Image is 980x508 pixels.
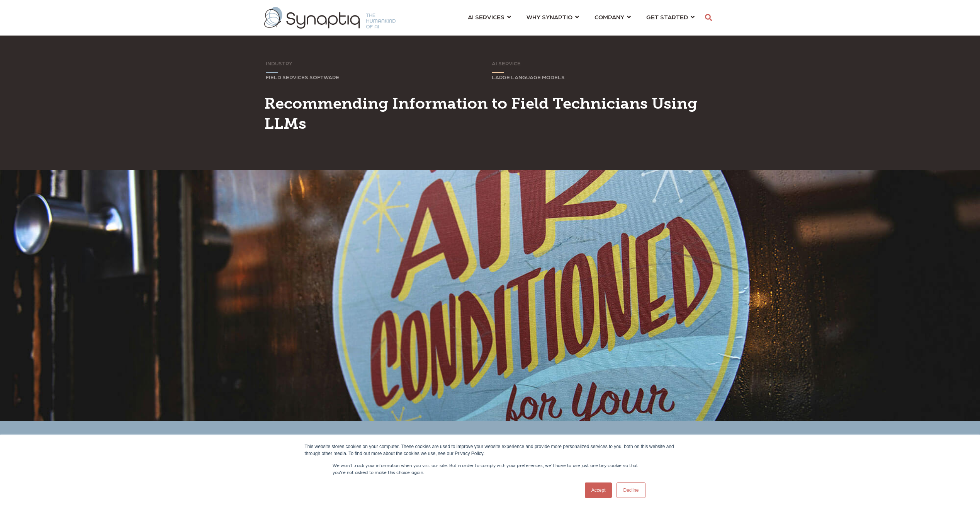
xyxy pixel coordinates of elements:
[264,7,396,29] img: synaptiq logo-2
[266,60,292,66] span: INDUSTRY
[594,12,624,22] span: COMPANY
[468,12,504,22] span: AI SERVICES
[305,443,676,457] div: This website stores cookies on your computer. These cookies are used to improve your website expe...
[264,94,697,133] span: Recommending Information to Field Technicians Using LLMs
[527,10,579,24] a: WHY SYNAPTIQ
[646,10,695,24] a: GET STARTED
[460,4,702,32] nav: menu
[585,482,612,498] a: Accept
[468,10,511,24] a: AI SERVICES
[492,60,521,66] span: AI SERVICE
[594,10,631,24] a: COMPANY
[492,74,565,80] span: LARGE LANGUAGE MODELS
[527,12,572,22] span: WHY SYNAPTIQ
[617,482,645,498] a: Decline
[266,72,278,73] svg: Sorry, your browser does not support inline SVG.
[492,72,504,73] svg: Sorry, your browser does not support inline SVG.
[333,462,648,476] p: We won't track your information when you visit our site. But in order to comply with your prefere...
[646,12,688,22] span: GET STARTED
[266,74,339,80] span: FIELD SERVICES SOFTWARE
